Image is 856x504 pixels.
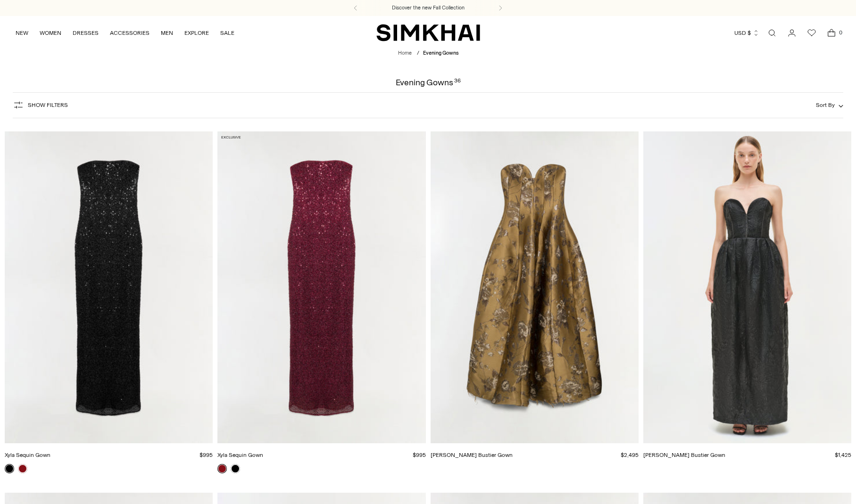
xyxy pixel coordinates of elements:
[413,452,426,458] span: $995
[184,23,209,43] a: EXPLORE
[28,102,68,108] span: Show Filters
[423,50,458,56] span: Evening Gowns
[73,23,99,43] a: DRESSES
[454,78,461,87] div: 36
[398,50,412,56] a: Home
[734,23,759,43] button: USD $
[431,131,639,443] a: Elaria Jacquard Bustier Gown
[392,4,465,12] a: Discover the new Fall Collection
[816,100,843,110] button: Sort By
[835,452,851,458] span: $1,425
[763,24,781,42] a: Open search modal
[643,131,851,443] a: Adeena Jacquard Bustier Gown
[376,24,480,42] a: SIMKHAI
[161,23,173,43] a: MEN
[40,23,61,43] a: WOMEN
[220,23,234,43] a: SALE
[431,452,513,458] a: [PERSON_NAME] Bustier Gown
[16,23,28,43] a: NEW
[13,98,68,113] button: Show Filters
[199,452,213,458] span: $995
[110,23,150,43] a: ACCESSORIES
[5,452,50,458] a: Xyla Sequin Gown
[836,28,845,37] span: 0
[822,24,841,42] a: Open cart modal
[802,24,821,42] a: Wishlist
[643,452,725,458] a: [PERSON_NAME] Bustier Gown
[217,131,425,443] a: Xyla Sequin Gown
[417,49,419,57] div: /
[398,49,458,57] nav: breadcrumbs
[217,452,263,458] a: Xyla Sequin Gown
[5,131,213,443] a: Xyla Sequin Gown
[621,452,639,458] span: $2,495
[782,24,801,42] a: Go to the account page
[396,78,461,87] h1: Evening Gowns
[816,102,835,108] span: Sort By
